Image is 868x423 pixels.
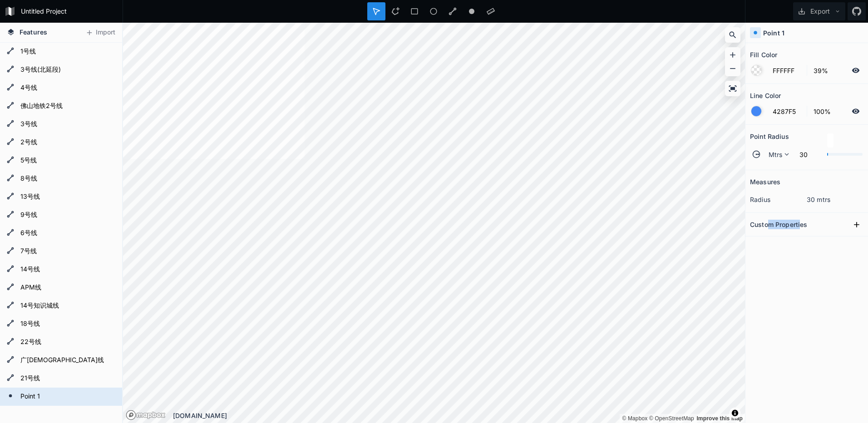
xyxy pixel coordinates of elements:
dd: 30 mtrs [807,195,863,204]
h2: Custom Properties [750,217,807,231]
span: Features [20,27,47,37]
a: Mapbox [622,415,647,422]
h4: Point 1 [763,28,784,38]
input: 0 [794,149,823,160]
h2: Point Radius [750,129,789,143]
h2: Line Color [750,89,781,103]
dt: radius [750,195,807,204]
div: [DOMAIN_NAME] [173,411,745,420]
span: Toggle attribution [732,408,738,418]
h2: Fill Color [750,48,777,62]
a: Mapbox logo [126,410,166,420]
button: Import [81,25,120,40]
a: Map feedback [696,415,743,422]
button: Export [793,2,845,20]
h2: Measures [750,175,780,189]
span: Mtrs [769,150,783,159]
a: Mapbox logo [126,410,136,420]
a: OpenStreetMap [649,415,694,422]
button: Toggle attribution [730,408,740,418]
